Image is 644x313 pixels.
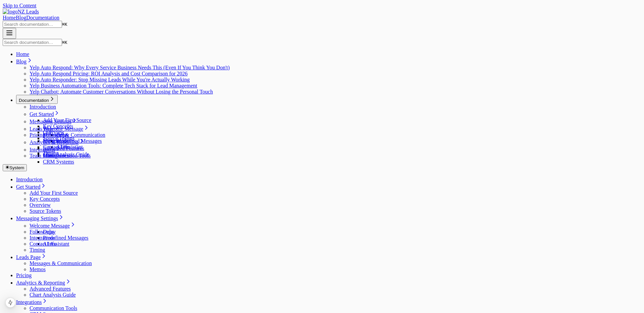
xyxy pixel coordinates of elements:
a: Analytics & Reporting [30,139,85,145]
a: Integrations [30,147,61,152]
a: Overview [30,202,51,208]
a: Introduction [30,104,56,110]
a: Yelp Auto Respond Pricing: ROI Analysis and Cost Comparison for 2026 [30,71,187,76]
img: logo [3,9,17,15]
a: Messages & Communication [30,260,92,266]
input: Search documentation… [3,21,62,28]
a: Timing [30,247,45,253]
a: Skip to Content [3,3,36,8]
button: System [3,164,27,171]
a: Leads Page [30,126,60,132]
a: Chart Analysis Guide [30,292,76,298]
a: Contact Info [30,241,56,247]
input: Search documentation… [3,39,62,46]
a: Team Management [30,153,71,159]
a: Welcome Message [43,126,89,132]
a: Pricing [30,132,45,138]
a: Blog [16,59,33,64]
span: NZ Leads [17,9,39,14]
a: Memos [30,266,46,272]
a: Advanced Features [30,286,71,292]
a: Yelp Auto Respond: Why Every Service Business Needs This (Even If You Think You Don't) [30,65,230,70]
span: ⌘ [62,22,65,27]
button: Menu [3,28,16,39]
a: Yelp Business Automation Tools: Complete Tech Stack for Lead Management [30,83,197,88]
a: Get Started [16,184,46,190]
a: Integrations [16,299,48,305]
a: Follow-ups [30,229,54,235]
kbd: K [62,22,67,27]
a: Documentation [26,15,59,20]
a: Predefined Messages [43,235,89,241]
a: Advanced Features [43,145,84,151]
button: Documentation [16,95,58,104]
a: Messages & Communication [43,132,105,138]
a: Communication Tools [30,305,77,311]
a: Source Tokens [30,208,61,214]
a: CRM Systems [43,159,74,165]
a: Introduction [16,177,43,182]
a: Home page [3,9,641,15]
span: ⌘ [62,40,65,45]
kbd: K [62,40,67,45]
a: Integrations [30,235,55,241]
a: Messaging Settings [16,215,64,221]
a: Add Your First Source [30,190,78,196]
a: Analytics & Reporting [16,280,71,286]
a: Get Started [30,111,60,117]
a: Yelp Auto Responder: Stop Missing Leads While You're Actually Working [30,77,190,82]
a: Home [3,15,16,20]
a: Predefined Messages [56,138,102,144]
a: Blog [16,15,26,20]
a: Messaging Settings [30,119,77,124]
a: Yelp Chatbot: Automate Customer Conversations Without Losing the Personal Touch [30,89,213,95]
a: Chart Analysis Guide [43,151,89,157]
a: Welcome Message [30,223,76,229]
a: Key Concepts [30,196,60,202]
a: Leads Page [16,254,47,260]
a: Pricing [16,272,32,278]
a: AI Assistant [43,241,69,247]
a: Home [16,51,29,57]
